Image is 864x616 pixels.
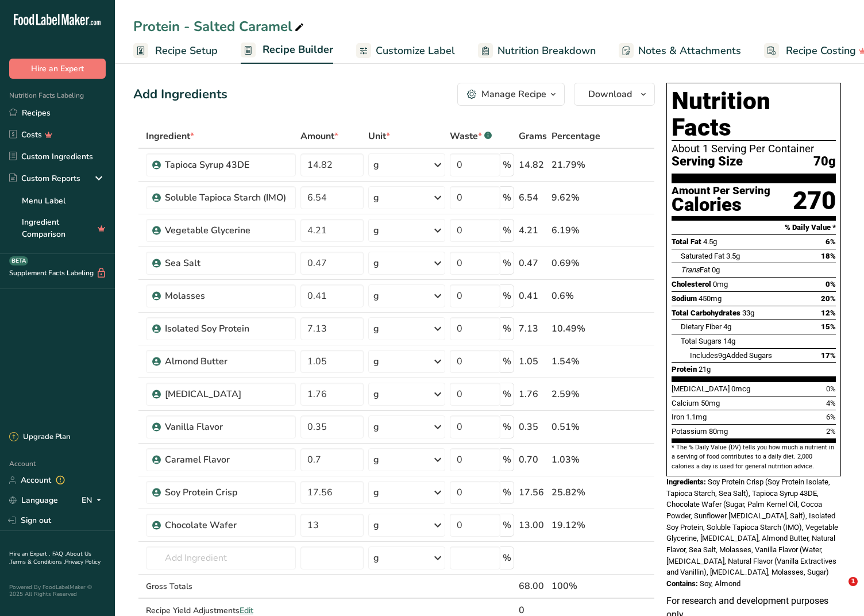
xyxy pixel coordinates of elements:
[65,558,101,566] a: Privacy Policy
[373,486,379,499] div: g
[825,577,853,605] iframe: Intercom live chat
[700,579,740,588] span: Soy, Almond
[133,16,306,37] div: Protein - Salted Caramel
[373,289,379,303] div: g
[519,355,547,368] div: 1.05
[263,42,333,57] span: Recipe Builder
[672,384,730,393] span: [MEDICAL_DATA]
[146,580,296,592] div: Gross Totals
[373,355,379,368] div: g
[681,265,700,274] i: Trans
[376,43,455,59] span: Customize Label
[551,129,600,143] span: Percentage
[519,518,547,532] div: 13.00
[826,384,836,393] span: 0%
[165,387,289,401] div: [MEDICAL_DATA]
[551,387,600,401] div: 2.59%
[672,427,707,436] span: Potassium
[551,322,600,336] div: 10.49%
[619,38,741,64] a: Notes & Attachments
[813,155,836,169] span: 70g
[519,289,547,303] div: 0.41
[712,265,720,274] span: 0g
[821,322,836,331] span: 15%
[9,550,50,558] a: Hire an Expert .
[666,478,706,486] span: Ingredients:
[373,191,379,205] div: g
[672,399,699,407] span: Calcium
[848,577,858,586] span: 1
[681,322,722,331] span: Dietary Fiber
[551,191,600,205] div: 9.62%
[519,453,547,467] div: 0.70
[686,413,707,421] span: 1.1mg
[519,256,547,270] div: 0.47
[551,453,600,467] div: 1.03%
[373,256,379,270] div: g
[672,365,697,374] span: Protein
[519,191,547,205] div: 6.54
[672,443,836,471] section: * The % Daily Value (DV) tells you how much a nutrient in a serving of food contributes to a dail...
[497,43,596,59] span: Nutrition Breakdown
[666,579,698,588] span: Contains:
[373,224,379,237] div: g
[165,486,289,499] div: Soy Protein Crisp
[373,420,379,434] div: g
[373,158,379,172] div: g
[551,579,600,593] div: 100%
[826,399,836,407] span: 4%
[165,191,289,205] div: Soluble Tapioca Starch (IMO)
[574,83,655,106] button: Download
[672,186,770,197] div: Amount Per Serving
[638,43,741,59] span: Notes & Attachments
[133,85,227,104] div: Add Ingredients
[588,87,632,101] span: Download
[551,355,600,368] div: 1.54%
[519,579,547,593] div: 68.00
[672,280,711,288] span: Cholesterol
[373,551,379,565] div: g
[701,399,720,407] span: 50mg
[699,294,722,303] span: 450mg
[672,88,836,141] h1: Nutrition Facts
[731,384,750,393] span: 0mcg
[723,337,735,345] span: 14g
[9,550,91,566] a: About Us .
[826,280,836,288] span: 0%
[519,322,547,336] div: 7.13
[373,387,379,401] div: g
[826,237,836,246] span: 6%
[52,550,66,558] a: FAQ .
[551,486,600,499] div: 25.82%
[82,494,106,507] div: EN
[165,518,289,532] div: Chocolate Wafer
[9,172,80,184] div: Custom Reports
[165,453,289,467] div: Caramel Flavor
[551,420,600,434] div: 0.51%
[9,584,106,598] div: Powered By FoodLabelMaker © 2025 All Rights Reserved
[681,252,724,260] span: Saturated Fat
[793,186,836,216] div: 270
[165,224,289,237] div: Vegetable Glycerine
[519,486,547,499] div: 17.56
[551,158,600,172] div: 21.79%
[146,546,296,569] input: Add Ingredient
[155,43,218,59] span: Recipe Setup
[821,294,836,303] span: 20%
[723,322,731,331] span: 4g
[672,294,697,303] span: Sodium
[9,490,58,510] a: Language
[450,129,492,143] div: Waste
[551,289,600,303] div: 0.6%
[519,387,547,401] div: 1.76
[703,237,717,246] span: 4.5g
[240,605,253,616] span: Edit
[165,355,289,368] div: Almond Butter
[241,37,333,64] a: Recipe Builder
[821,309,836,317] span: 12%
[519,420,547,434] div: 0.35
[672,221,836,234] section: % Daily Value *
[821,252,836,260] span: 18%
[672,309,740,317] span: Total Carbohydrates
[133,38,218,64] a: Recipe Setup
